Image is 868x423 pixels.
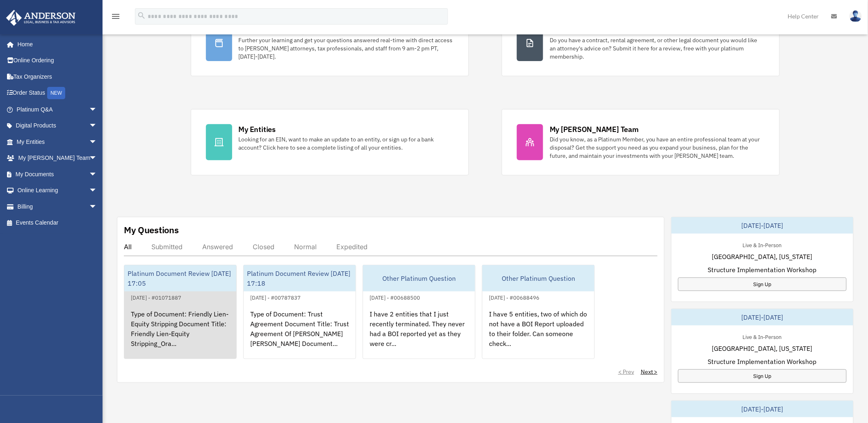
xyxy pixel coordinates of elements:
[708,357,817,366] span: Structure Implementation Workshop
[89,150,105,167] span: arrow_drop_down
[672,401,853,417] div: [DATE]-[DATE]
[89,198,105,215] span: arrow_drop_down
[6,36,105,52] a: Home
[6,68,110,85] a: Tax Organizers
[736,332,788,341] div: Live & In-Person
[294,243,317,251] div: Normal
[239,36,454,61] div: Further your learning and get your questions answered real-time with direct access to [PERSON_NAM...
[89,166,105,183] span: arrow_drop_down
[239,124,276,134] div: My Entities
[708,265,817,275] span: Structure Implementation Workshop
[336,243,368,251] div: Expedited
[672,309,853,325] div: [DATE]-[DATE]
[111,14,121,21] a: menu
[6,52,110,69] a: Online Ordering
[89,182,105,199] span: arrow_drop_down
[482,293,546,301] div: [DATE] - #00688496
[243,265,356,359] a: Platinum Document Review [DATE] 17:18[DATE] - #00787837Type of Document: Trust Agreement Document...
[736,240,788,249] div: Live & In-Person
[202,243,233,251] div: Answered
[137,11,146,20] i: search
[363,265,475,291] div: Other Platinum Question
[6,118,110,134] a: Digital Productsarrow_drop_down
[124,265,237,359] a: Platinum Document Review [DATE] 17:05[DATE] - #01071887Type of Document: Friendly Lien-Equity Str...
[502,10,780,76] a: Contract Reviews Do you have a contract, rental agreement, or other legal document you would like...
[363,265,475,359] a: Other Platinum Question[DATE] - #00688500I have 2 entities that I just recently terminated. They ...
[6,150,110,166] a: My [PERSON_NAME] Teamarrow_drop_down
[712,252,813,262] span: [GEOGRAPHIC_DATA], [US_STATE]
[6,198,110,215] a: Billingarrow_drop_down
[124,265,236,291] div: Platinum Document Review [DATE] 17:05
[253,243,274,251] div: Closed
[244,265,356,291] div: Platinum Document Review [DATE] 17:18
[89,118,105,134] span: arrow_drop_down
[4,10,78,26] img: Anderson Advisors Platinum Portal
[482,265,594,291] div: Other Platinum Question
[678,277,847,291] a: Sign Up
[482,302,594,366] div: I have 5 entities, two of which do not have a BOI Report uploaded to their folder. Can someone ch...
[678,369,847,383] a: Sign Up
[191,10,469,76] a: Platinum Knowledge Room Further your learning and get your questions answered real-time with dire...
[191,109,469,175] a: My Entities Looking for an EIN, want to make an update to an entity, or sign up for a bank accoun...
[850,10,862,22] img: User Pic
[6,134,110,150] a: My Entitiesarrow_drop_down
[641,368,658,376] a: Next >
[363,302,475,366] div: I have 2 entities that I just recently terminated. They never had a BOI reported yet as they were...
[124,293,188,301] div: [DATE] - #01071887
[124,224,179,236] div: My Questions
[6,101,110,118] a: Platinum Q&Aarrow_drop_down
[111,11,121,21] i: menu
[244,293,307,301] div: [DATE] - #00787837
[6,85,110,102] a: Order StatusNEW
[47,87,65,99] div: NEW
[6,166,110,182] a: My Documentsarrow_drop_down
[550,124,639,134] div: My [PERSON_NAME] Team
[550,135,765,160] div: Did you know, as a Platinum Member, you have an entire professional team at your disposal? Get th...
[239,135,454,152] div: Looking for an EIN, want to make an update to an entity, or sign up for a bank account? Click her...
[124,302,236,366] div: Type of Document: Friendly Lien-Equity Stripping Document Title: Friendly Lien-Equity Stripping_O...
[672,217,853,234] div: [DATE]-[DATE]
[6,215,110,231] a: Events Calendar
[502,109,780,175] a: My [PERSON_NAME] Team Did you know, as a Platinum Member, you have an entire professional team at...
[550,36,765,61] div: Do you have a contract, rental agreement, or other legal document you would like an attorney's ad...
[89,134,105,150] span: arrow_drop_down
[244,302,356,366] div: Type of Document: Trust Agreement Document Title: Trust Agreement Of [PERSON_NAME] [PERSON_NAME] ...
[151,243,183,251] div: Submitted
[482,265,595,359] a: Other Platinum Question[DATE] - #00688496I have 5 entities, two of which do not have a BOI Report...
[6,182,110,199] a: Online Learningarrow_drop_down
[124,243,132,251] div: All
[89,101,105,118] span: arrow_drop_down
[363,293,427,301] div: [DATE] - #00688500
[712,343,813,353] span: [GEOGRAPHIC_DATA], [US_STATE]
